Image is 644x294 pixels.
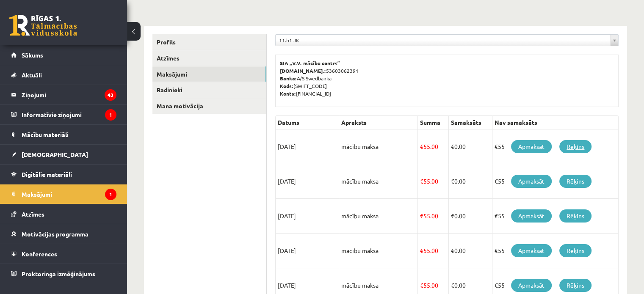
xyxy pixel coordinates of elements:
b: SIA „V.V. mācību centrs” [280,60,340,66]
a: Profils [152,34,266,50]
span: Proktoringa izmēģinājums [22,270,95,278]
a: Ziņojumi43 [11,85,116,104]
span: Atzīmes [22,210,44,218]
td: [DATE] [276,164,339,199]
span: € [451,212,454,220]
b: Kods: [280,82,293,89]
span: Sākums [22,51,43,59]
span: € [420,247,423,254]
span: € [451,247,454,254]
a: Aktuāli [11,65,116,85]
td: €55 [492,234,619,268]
a: Atzīmes [11,204,116,224]
span: € [420,212,423,220]
a: Radinieki [152,82,266,98]
a: Rēķins [559,140,591,153]
span: Mācību materiāli [22,131,69,138]
a: Maksājumi1 [11,184,116,204]
a: 11.b1 JK [276,35,618,46]
td: [DATE] [276,234,339,268]
b: Banka: [280,75,297,82]
th: Summa [418,116,449,129]
legend: Maksājumi [22,184,116,204]
td: [DATE] [276,199,339,234]
span: 11.b1 JK [279,35,607,46]
span: € [420,177,423,185]
td: €55 [492,164,619,199]
a: Mācību materiāli [11,125,116,144]
a: Rēķins [559,175,591,188]
a: Rēķins [559,279,591,292]
a: Proktoringa izmēģinājums [11,264,116,283]
a: Rīgas 1. Tālmācības vidusskola [9,15,77,36]
a: Atzīmes [152,50,266,66]
td: €55 [492,199,619,234]
a: Rēķins [559,244,591,257]
b: [DOMAIN_NAME].: [280,67,326,74]
td: mācību maksa [339,129,418,164]
span: € [451,281,454,289]
a: Digitālie materiāli [11,165,116,184]
span: € [420,143,423,150]
td: €55 [492,129,619,164]
a: Motivācijas programma [11,224,116,244]
span: [DEMOGRAPHIC_DATA] [22,151,88,158]
td: 0.00 [449,129,492,164]
a: Maksājumi [152,66,266,82]
p: 53603062391 A/S Swedbanka [SWIFT_CODE] [FINANCIAL_ID] [280,59,614,97]
legend: Informatīvie ziņojumi [22,105,116,124]
a: Apmaksāt [511,140,552,153]
span: Motivācijas programma [22,230,88,238]
legend: Ziņojumi [22,85,116,104]
span: € [451,177,454,185]
td: 55.00 [418,129,449,164]
td: mācību maksa [339,234,418,268]
td: mācību maksa [339,164,418,199]
span: Aktuāli [22,71,42,79]
th: Apraksts [339,116,418,129]
th: Nav samaksāts [492,116,619,129]
a: Mana motivācija [152,98,266,114]
th: Samaksāts [449,116,492,129]
a: Apmaksāt [511,244,552,257]
td: [DATE] [276,129,339,164]
td: 0.00 [449,164,492,199]
span: Konferences [22,250,57,258]
th: Datums [276,116,339,129]
b: Konts: [280,90,296,97]
i: 1 [105,189,116,200]
a: [DEMOGRAPHIC_DATA] [11,145,116,164]
i: 1 [105,109,116,121]
span: € [451,143,454,150]
td: mācību maksa [339,199,418,234]
a: Apmaksāt [511,279,552,292]
td: 55.00 [418,199,449,234]
td: 0.00 [449,234,492,268]
a: Apmaksāt [511,175,552,188]
td: 55.00 [418,164,449,199]
span: Digitālie materiāli [22,170,72,178]
a: Konferences [11,244,116,264]
a: Informatīvie ziņojumi1 [11,105,116,124]
span: € [420,281,423,289]
td: 55.00 [418,234,449,268]
a: Rēķins [559,209,591,223]
td: 0.00 [449,199,492,234]
i: 43 [105,89,116,101]
a: Sākums [11,45,116,65]
a: Apmaksāt [511,209,552,223]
